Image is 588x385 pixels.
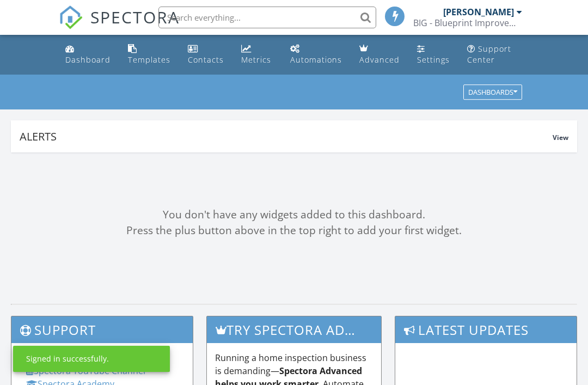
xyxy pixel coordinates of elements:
[443,7,514,17] div: [PERSON_NAME]
[26,353,109,364] div: Signed in successfully.
[61,39,115,70] a: Dashboard
[286,39,346,70] a: Automations (Basic)
[188,54,224,65] div: Contacts
[463,85,522,100] button: Dashboards
[290,54,342,65] div: Automations
[11,223,577,239] div: Press the plus button above in the top right to add your first widget.
[413,17,522,28] div: BIG - Blueprint Improvement Group
[395,316,577,343] h3: Latest Updates
[11,207,577,223] div: You don't have any widgets added to this dashboard.
[237,39,277,70] a: Metrics
[553,133,568,142] span: View
[59,5,83,29] img: The Best Home Inspection Software - Spectora
[124,39,175,70] a: Templates
[355,39,404,70] a: Advanced
[65,54,111,65] div: Dashboard
[20,129,553,144] div: Alerts
[128,54,170,65] div: Templates
[359,54,400,65] div: Advanced
[468,89,517,96] div: Dashboards
[207,316,382,343] h3: Try spectora advanced [DATE]
[413,39,454,70] a: Settings
[158,7,376,28] input: Search everything...
[241,54,271,65] div: Metrics
[183,39,228,70] a: Contacts
[417,54,450,65] div: Settings
[463,39,527,70] a: Support Center
[467,44,511,65] div: Support Center
[11,316,193,343] h3: Support
[59,15,180,38] a: SPECTORA
[90,5,180,28] span: SPECTORA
